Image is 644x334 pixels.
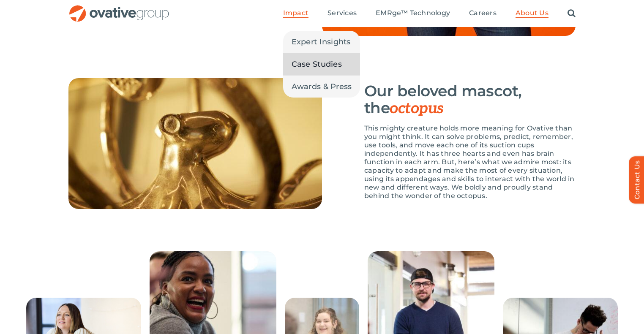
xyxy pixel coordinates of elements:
a: OG_Full_horizontal_RGB [68,4,170,12]
span: Careers [469,9,497,17]
a: Careers [469,9,497,18]
a: Search [568,9,576,18]
span: Expert Insights [292,36,351,48]
span: About Us [516,9,548,17]
span: Impact [283,9,308,17]
a: Case Studies [283,53,360,75]
a: Services [327,9,357,18]
h3: Our beloved mascot, the [364,82,576,117]
a: About Us [516,9,548,18]
a: Awards & Press [283,76,360,98]
p: This mighty creature holds more meaning for Ovative than you might think. It can solve problems, ... [364,124,576,200]
a: EMRge™ Technology [376,9,450,18]
span: Case Studies [292,58,342,70]
span: EMRge™ Technology [376,9,450,17]
span: Awards & Press [292,81,352,92]
span: octopus [390,99,443,118]
a: Expert Insights [283,31,360,53]
img: About_Us_-_Octopus[1] [68,78,322,209]
span: Services [327,9,357,17]
a: Impact [283,9,308,18]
